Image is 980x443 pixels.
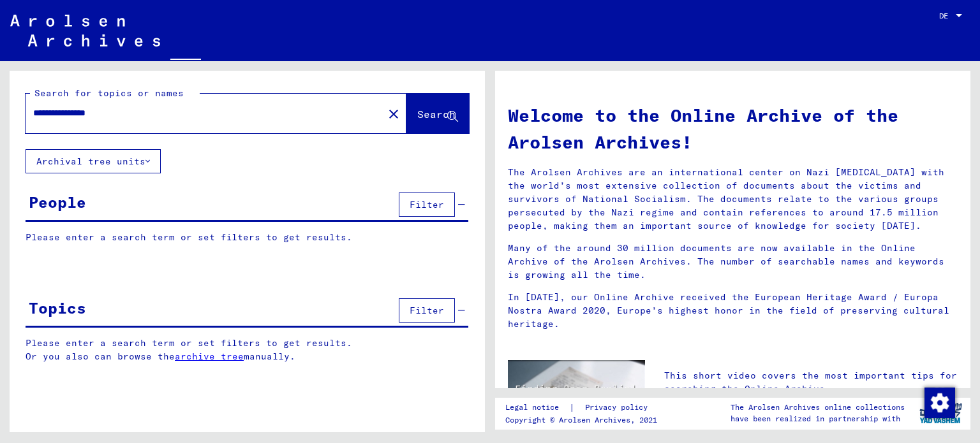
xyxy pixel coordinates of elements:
h1: Welcome to the Online Archive of the Arolsen Archives! [508,102,958,156]
span: DE [939,11,953,20]
button: Filter [399,192,455,217]
button: Search [406,94,469,133]
div: | [505,401,663,414]
span: Filter [410,305,444,316]
a: Legal notice [505,401,569,414]
span: Search [417,108,456,120]
span: Filter [410,199,444,210]
button: Archival tree units [26,149,161,173]
p: have been realized in partnership with [731,413,905,425]
p: Many of the around 30 million documents are now available in the Online Archive of the Arolsen Ar... [508,242,958,282]
div: People [29,191,86,214]
p: Copyright © Arolsen Archives, 2021 [505,414,663,426]
a: archive tree [175,351,244,362]
div: Topics [29,296,86,319]
img: Zustimmung ändern [924,388,955,418]
mat-icon: close [386,106,401,122]
p: Please enter a search term or set filters to get results. [26,231,468,244]
p: This short video covers the most important tips for searching the Online Archive. [664,369,958,396]
p: Please enter a search term or set filters to get results. Or you also can browse the manually. [26,337,469,363]
p: The Arolsen Archives are an international center on Nazi [MEDICAL_DATA] with the world’s most ext... [508,166,958,233]
mat-label: Search for topics or names [34,87,184,99]
img: video.jpg [508,360,645,435]
a: Privacy policy [575,401,663,414]
button: Clear [381,101,406,126]
button: Filter [399,298,455,323]
div: Zustimmung ändern [924,387,954,418]
p: The Arolsen Archives online collections [731,402,905,413]
img: Arolsen_neg.svg [10,15,160,47]
img: yv_logo.png [917,397,965,429]
p: In [DATE], our Online Archive received the European Heritage Award / Europa Nostra Award 2020, Eu... [508,291,958,331]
